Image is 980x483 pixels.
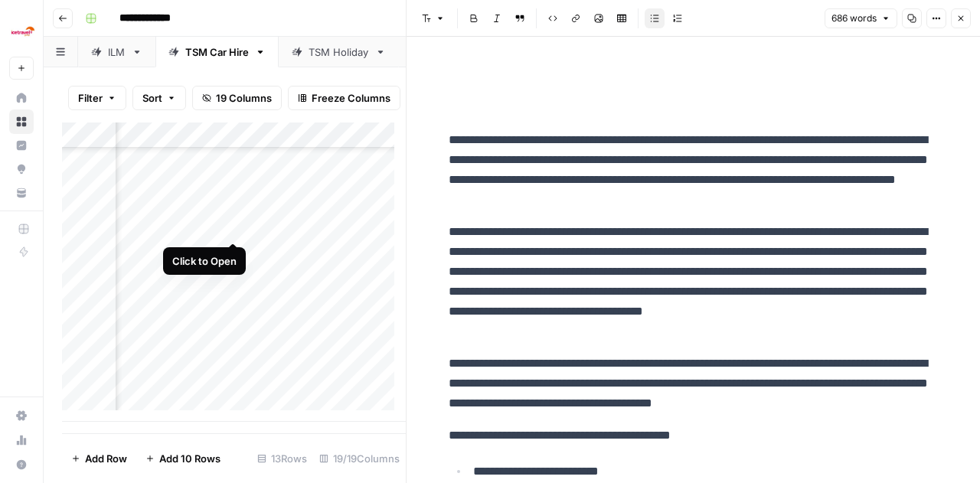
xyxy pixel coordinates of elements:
a: TSM Holiday [279,37,399,67]
button: Sort [132,86,186,110]
a: Settings [9,403,34,428]
a: TSM Car Hire [155,37,279,67]
button: Workspace: Ice Travel Group [9,12,34,51]
a: Usage [9,428,34,452]
span: Freeze Columns [312,90,390,106]
button: 686 words [825,8,897,28]
button: Help + Support [9,452,34,477]
span: 686 words [831,11,877,25]
button: Add 10 Rows [136,446,230,471]
a: Home [9,86,34,110]
a: Browse [9,109,34,134]
button: Add Row [62,446,136,471]
div: TSM Holiday [309,44,369,60]
button: 19 Columns [192,86,282,110]
span: Filter [78,90,103,106]
a: Opportunities [9,157,34,181]
span: Add 10 Rows [159,451,220,466]
div: ILM [108,44,126,60]
button: Filter [68,86,126,110]
a: Your Data [9,181,34,205]
div: TSM Car Hire [185,44,249,60]
a: ILM [78,37,155,67]
span: Sort [142,90,162,106]
img: Ice Travel Group Logo [9,18,37,45]
a: Insights [9,133,34,158]
div: Click to Open [172,253,237,269]
button: Freeze Columns [288,86,400,110]
div: 19/19 Columns [313,446,406,471]
span: Add Row [85,451,127,466]
div: 13 Rows [251,446,313,471]
span: 19 Columns [216,90,272,106]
